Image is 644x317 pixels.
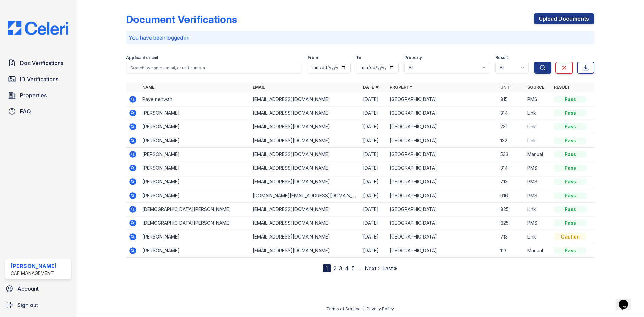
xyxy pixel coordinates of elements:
a: 5 [352,265,355,272]
a: 2 [333,265,336,272]
td: [EMAIL_ADDRESS][DOMAIN_NAME] [250,106,360,120]
td: 916 [498,189,525,203]
div: Pass [554,137,586,144]
td: [EMAIL_ADDRESS][DOMAIN_NAME] [250,175,360,189]
td: 713 [498,175,525,189]
td: [PERSON_NAME] [140,175,250,189]
div: 1 [323,264,331,272]
td: [PERSON_NAME] [140,189,250,203]
td: 825 [498,203,525,216]
span: Sign out [17,301,38,309]
td: [DATE] [360,216,387,230]
a: Sign out [3,298,74,312]
td: [DATE] [360,175,387,189]
td: Manual [525,148,551,161]
a: Privacy Policy [367,306,394,311]
div: CAF Management [11,270,57,277]
span: Properties [20,91,47,99]
div: Document Verifications [126,13,237,25]
td: [GEOGRAPHIC_DATA] [387,120,497,134]
td: PMS [525,175,551,189]
a: Properties [5,89,71,102]
a: Property [390,85,412,90]
div: Pass [554,151,586,158]
div: Pass [554,192,586,199]
td: [GEOGRAPHIC_DATA] [387,230,497,244]
span: … [357,264,362,272]
td: [PERSON_NAME] [140,134,250,148]
td: PMS [525,216,551,230]
div: Pass [554,247,586,254]
a: Result [554,85,570,90]
img: CE_Logo_Blue-a8612792a0a2168367f1c8372b55b34899dd931a85d93a1a3d3e32e68fde9ad4.png [3,21,74,35]
td: 533 [498,148,525,161]
td: 825 [498,216,525,230]
div: Pass [554,165,586,171]
input: Search by name, email, or unit number [126,62,302,74]
td: [PERSON_NAME] [140,161,250,175]
td: [EMAIL_ADDRESS][DOMAIN_NAME] [250,244,360,258]
span: Doc Verifications [20,59,63,67]
td: [GEOGRAPHIC_DATA] [387,189,497,203]
span: FAQ [20,107,31,115]
label: Property [404,55,422,60]
td: [GEOGRAPHIC_DATA] [387,148,497,161]
a: ID Verifications [5,72,71,86]
a: Email [253,85,265,90]
td: 713 [498,230,525,244]
span: Account [17,285,39,293]
td: [DATE] [360,93,387,106]
a: FAQ [5,105,71,118]
td: PMS [525,189,551,203]
td: [DATE] [360,230,387,244]
td: [GEOGRAPHIC_DATA] [387,244,497,258]
td: [GEOGRAPHIC_DATA] [387,216,497,230]
label: Applicant or unit [126,55,158,60]
div: Pass [554,96,586,103]
td: Link [525,230,551,244]
td: [PERSON_NAME] [140,106,250,120]
td: [DATE] [360,203,387,216]
td: [EMAIL_ADDRESS][DOMAIN_NAME] [250,216,360,230]
a: 4 [345,265,349,272]
label: From [308,55,318,60]
td: [GEOGRAPHIC_DATA] [387,203,497,216]
td: [PERSON_NAME] [140,148,250,161]
a: Unit [500,85,511,90]
td: [EMAIL_ADDRESS][DOMAIN_NAME] [250,161,360,175]
td: [EMAIL_ADDRESS][DOMAIN_NAME] [250,148,360,161]
td: [DEMOGRAPHIC_DATA][PERSON_NAME] [140,203,250,216]
td: [EMAIL_ADDRESS][DOMAIN_NAME] [250,134,360,148]
td: Manual [525,244,551,258]
a: Source [527,85,544,90]
div: | [363,306,364,311]
td: [DATE] [360,148,387,161]
a: Account [3,282,74,296]
label: Result [495,55,508,60]
div: Pass [554,206,586,213]
td: [DATE] [360,106,387,120]
label: To [356,55,361,60]
td: [DEMOGRAPHIC_DATA][PERSON_NAME] [140,216,250,230]
a: Date ▼ [363,85,379,90]
td: [DATE] [360,161,387,175]
td: Paye nehwah [140,93,250,106]
td: [PERSON_NAME] [140,244,250,258]
td: Link [525,106,551,120]
p: You have been logged in [129,34,592,42]
div: Pass [554,220,586,226]
div: Pass [554,123,586,130]
td: [EMAIL_ADDRESS][DOMAIN_NAME] [250,93,360,106]
td: [DATE] [360,189,387,203]
a: 3 [339,265,342,272]
td: Link [525,203,551,216]
td: PMS [525,161,551,175]
td: [GEOGRAPHIC_DATA] [387,134,497,148]
td: [DATE] [360,134,387,148]
a: Doc Verifications [5,56,71,70]
div: [PERSON_NAME] [11,262,57,270]
td: 231 [498,120,525,134]
td: Link [525,134,551,148]
a: Upload Documents [534,13,594,24]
